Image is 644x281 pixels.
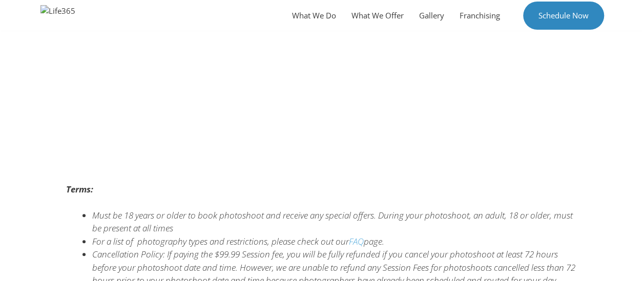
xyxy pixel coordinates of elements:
a: Schedule Now [523,2,604,30]
a: FAQ [349,235,364,247]
em: For a list of photography types and restrictions, please check out our page. [92,235,384,247]
strong: Terms: [66,183,93,195]
em: Must be 18 years or older to book photoshoot and receive any special offers. During your photosho... [92,209,573,234]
